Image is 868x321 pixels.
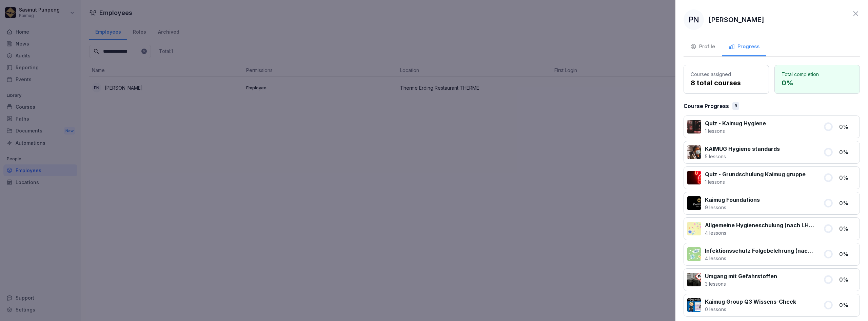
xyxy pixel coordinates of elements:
[705,298,796,306] p: Kaimug Group Q3 Wissens-Check
[732,102,739,110] div: 8
[684,10,704,30] div: PN
[684,38,722,56] button: Profile
[782,78,853,88] p: 0 %
[705,272,777,280] p: Umgang mit Gefahrstoffen
[705,255,815,262] p: 4 lessons
[729,43,759,51] div: Progress
[705,280,777,287] p: 3 lessons
[705,153,780,160] p: 5 lessons
[839,275,856,284] p: 0 %
[684,102,729,110] p: Course Progress
[705,204,760,211] p: 9 lessons
[722,38,766,56] button: Progress
[705,119,766,127] p: Quiz - Kaimug Hygiene
[839,250,856,258] p: 0 %
[705,306,796,313] p: 0 lessons
[705,178,806,185] p: 1 lessons
[839,148,856,156] p: 0 %
[705,247,815,255] p: Infektionsschutz Folgebelehrung (nach §43 IfSG)
[705,145,780,153] p: KAIMUG Hygiene standards
[839,301,856,309] p: 0 %
[691,71,762,78] p: Courses assigned
[839,225,856,233] p: 0 %
[691,78,762,88] p: 8 total courses
[705,229,815,236] p: 4 lessons
[839,199,856,207] p: 0 %
[782,71,853,78] p: Total completion
[709,15,764,25] p: [PERSON_NAME]
[705,196,760,204] p: Kaimug Foundations
[705,221,815,229] p: Allgemeine Hygieneschulung (nach LHMV §4)
[839,123,856,131] p: 0 %
[690,43,715,51] div: Profile
[839,174,856,182] p: 0 %
[705,127,766,135] p: 1 lessons
[705,170,806,178] p: Quiz - Grundschulung Kaimug gruppe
